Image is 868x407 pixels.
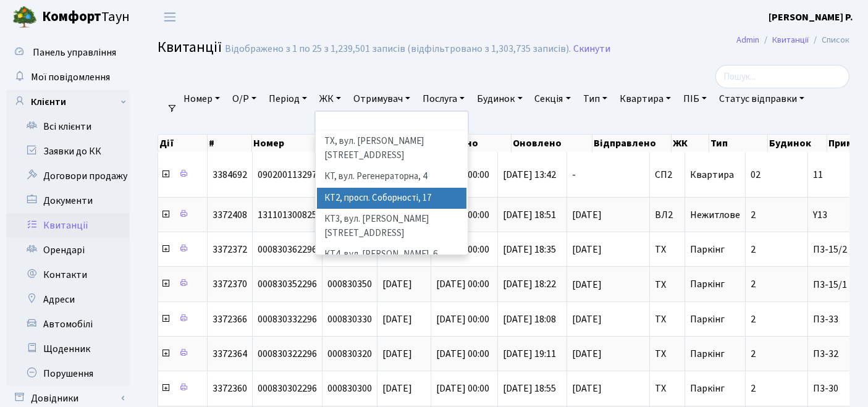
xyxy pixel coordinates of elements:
span: [DATE] 13:42 [503,168,556,182]
a: ПІБ [678,88,712,109]
span: 000830352296 [258,278,317,292]
span: Паркінг [690,243,725,256]
li: КТ2, просп. Соборності, 17 [317,188,467,209]
a: Номер [179,88,225,109]
span: - [572,170,644,180]
a: Послуга [418,88,470,109]
th: Створено [431,135,512,152]
span: ТХ [655,314,680,324]
span: 3372408 [213,208,247,222]
span: [DATE] 00:00 [436,313,489,326]
div: Відображено з 1 по 25 з 1,239,501 записів (відфільтровано з 1,303,735 записів). [225,43,571,55]
span: 2 [751,347,756,361]
span: [DATE] 18:35 [503,243,556,256]
span: 2 [751,313,756,326]
span: [DATE] [572,384,644,393]
a: Документи [6,188,130,213]
a: Договори продажу [6,164,130,188]
span: 2 [751,278,756,292]
span: 3372370 [213,278,247,292]
a: Отримувач [348,88,415,109]
a: Квитанції [772,33,809,46]
b: [PERSON_NAME] Р. [769,10,853,24]
span: [DATE] [382,347,412,361]
span: 3384692 [213,168,247,182]
span: [DATE] 00:00 [436,382,489,395]
span: Квитанції [158,36,222,58]
th: Номер [252,135,321,152]
span: ВЛ2 [655,210,680,220]
a: Заявки до КК [6,139,130,164]
a: Панель управління [6,40,130,65]
a: Скинути [573,43,610,55]
a: Статус відправки [714,88,809,109]
th: Будинок [768,135,827,152]
a: Адреси [6,287,130,312]
span: 3372372 [213,243,247,256]
a: Період [264,88,312,109]
li: ТХ, вул. [PERSON_NAME][STREET_ADDRESS] [317,131,467,166]
nav: breadcrumb [718,27,868,53]
span: [DATE] 00:00 [436,347,489,361]
span: [DATE] [572,245,644,254]
span: Панель управління [33,46,116,59]
span: [DATE] 18:22 [503,278,556,292]
a: Тип [578,88,612,109]
span: [DATE] [572,314,644,324]
span: 3372364 [213,347,247,361]
th: Відправлено [592,135,671,152]
th: ЖК [672,135,709,152]
a: Квартира [615,88,676,109]
span: 3372366 [213,313,247,326]
th: # [208,135,252,152]
a: Порушення [6,361,130,386]
img: logo.png [12,5,37,30]
span: 000830330 [327,313,372,326]
span: 2 [751,382,756,395]
button: Переключити навігацію [154,7,185,27]
span: 000830332296 [258,313,317,326]
a: Автомобілі [6,312,130,337]
a: Всі клієнти [6,114,130,139]
span: [DATE] 18:08 [503,313,556,326]
span: [DATE] [382,313,412,326]
span: [DATE] 19:11 [503,347,556,361]
span: 3372360 [213,382,247,395]
span: ТХ [655,349,680,359]
a: О/Р [227,88,261,109]
a: Секція [530,88,576,109]
a: Будинок [472,88,527,109]
th: Тип [709,135,768,152]
span: Таун [42,7,130,28]
a: [PERSON_NAME] Р. [769,10,853,25]
a: Щоденник [6,337,130,361]
li: КТ3, вул. [PERSON_NAME][STREET_ADDRESS] [317,209,467,244]
span: ТХ [655,384,680,393]
span: Мої повідомлення [31,70,110,84]
li: КТ, вул. Регенераторна, 4 [317,166,467,188]
span: [DATE] 18:55 [503,382,556,395]
span: ТХ [655,280,680,290]
a: Орендарі [6,238,130,262]
span: [DATE] 18:51 [503,208,556,222]
span: 131101300825 [258,208,317,222]
span: 000830362296 [258,243,317,256]
span: ТХ [655,245,680,254]
li: КТ4, вул. [PERSON_NAME], 6 [317,244,467,266]
span: 2 [751,243,756,256]
span: 090200113297 [258,168,317,182]
a: Мої повідомлення [6,65,130,90]
span: 000830320 [327,347,372,361]
span: 000830300 [327,382,372,395]
span: [DATE] [382,382,412,395]
span: СП2 [655,170,680,180]
th: Оновлено [512,135,592,152]
span: 000830322296 [258,347,317,361]
li: Список [809,33,849,47]
span: [DATE] [572,349,644,359]
th: Дії [158,135,208,152]
span: [DATE] [382,278,412,292]
span: 02 [751,168,761,182]
a: Admin [736,33,759,46]
span: 000830350 [327,278,372,292]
